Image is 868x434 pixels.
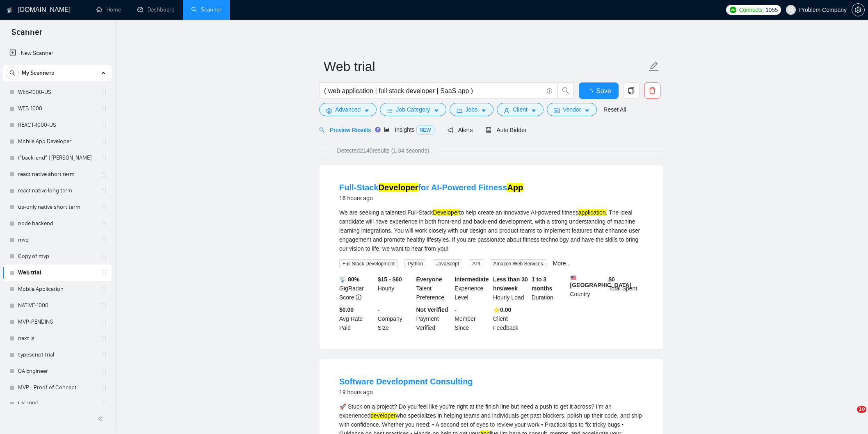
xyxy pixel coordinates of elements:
[18,347,96,363] a: typescript trial
[335,105,361,114] span: Advanced
[384,126,434,133] span: Insights
[578,209,606,216] mark: application
[571,275,576,281] img: 🇺🇸
[563,105,581,114] span: Vendor
[101,319,107,325] span: holder
[326,107,332,114] span: setting
[339,259,398,268] span: Full Stack Development
[378,306,380,313] b: -
[416,306,448,313] b: Not Verified
[481,107,487,114] span: caret-down
[101,286,107,292] span: holder
[644,82,660,99] button: delete
[6,70,18,76] span: search
[101,204,107,210] span: holder
[730,7,736,13] img: upwork-logo.png
[370,412,396,419] mark: developer
[497,103,544,116] button: userClientcaret-down
[504,107,509,114] span: user
[18,84,96,101] a: WEB-1000-US
[3,45,112,62] li: New Scanner
[18,396,96,412] a: UX-1000
[339,377,473,386] a: Software Development Consulting
[623,82,640,99] button: copy
[584,107,590,114] span: caret-down
[570,275,632,288] b: [GEOGRAPHIC_DATA]
[404,259,426,268] span: Python
[18,133,96,150] a: Mobile App Developer
[553,260,571,267] a: More...
[137,6,175,13] a: dashboardDashboard
[507,183,523,192] mark: App
[324,56,647,77] input: Scanner name...
[603,105,626,114] a: Reset All
[378,276,402,283] b: $15 - $60
[453,305,491,332] div: Member Since
[608,276,615,283] b: $ 0
[433,209,459,216] mark: Developer
[857,406,866,413] span: 10
[18,297,96,314] a: NATIVE-1000
[98,415,106,423] span: double-left
[457,107,462,114] span: folder
[101,155,107,161] span: holder
[788,7,794,13] span: user
[101,335,107,342] span: holder
[376,305,415,332] div: Company Size
[339,208,644,253] div: We are seeking a talented Full-Stack to help create an innovative AI-powered fitness . The ideal ...
[18,379,96,396] a: MVP - Proof of Concept
[530,275,569,302] div: Duration
[339,387,473,397] div: 19 hours ago
[339,193,523,203] div: 16 hours ago
[396,105,430,114] span: Job Category
[376,275,415,302] div: Hourly
[101,89,107,96] span: holder
[18,215,96,232] a: node backend
[840,406,860,426] iframe: Intercom live chat
[191,6,222,13] a: searchScanner
[101,384,107,391] span: holder
[558,87,573,94] span: search
[416,276,442,283] b: Everyone
[18,150,96,166] a: ("back-end" | [PERSON_NAME]
[852,7,864,13] span: setting
[339,306,354,313] b: $0.00
[547,103,597,116] button: idcardVendorcaret-down
[607,275,645,302] div: Total Spent
[18,166,96,183] a: react native short term
[364,107,370,114] span: caret-down
[455,276,489,283] b: Intermediate
[101,138,107,145] span: holder
[448,127,473,133] span: Alerts
[374,126,381,133] div: Tooltip anchor
[379,183,418,192] mark: Developer
[531,107,537,114] span: caret-down
[6,66,19,80] button: search
[101,253,107,260] span: holder
[101,368,107,375] span: holder
[101,401,107,407] span: holder
[18,232,96,248] a: mvp
[339,276,359,283] b: 📡 80%
[532,276,553,292] b: 1 to 3 months
[624,87,639,94] span: copy
[7,4,13,17] img: logo
[852,7,865,13] a: setting
[649,61,659,72] span: edit
[101,171,107,178] span: holder
[557,82,574,99] button: search
[486,127,491,133] span: robot
[416,126,434,135] span: NEW
[339,183,523,192] a: Full-StackDeveloperfor AI-Powered FitnessApp
[18,363,96,379] a: QA Engineer
[338,275,376,302] div: GigRadar Score
[18,281,96,297] a: Mobile Application
[450,103,494,116] button: folderJobscaret-down
[101,220,107,227] span: holder
[586,89,596,95] span: loading
[466,105,478,114] span: Jobs
[319,103,377,116] button: settingAdvancedcaret-down
[324,86,543,96] input: Search Freelance Jobs...
[415,275,453,302] div: Talent Preference
[101,122,107,128] span: holder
